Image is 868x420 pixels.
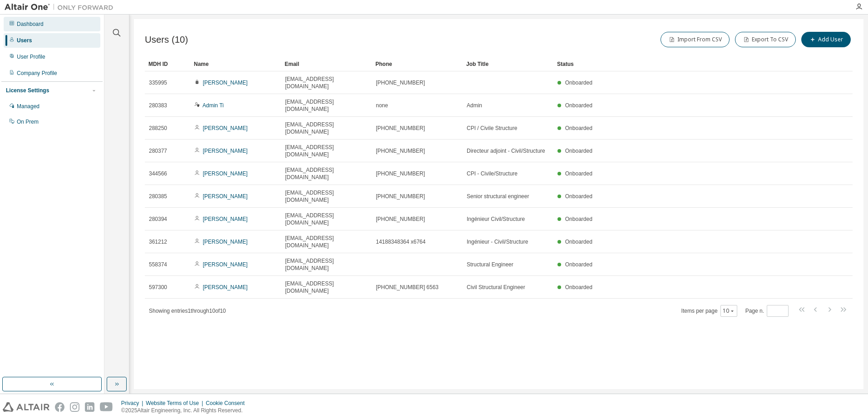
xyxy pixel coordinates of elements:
[203,148,248,154] a: [PERSON_NAME]
[467,284,525,291] span: Civil Structural Engineer
[17,37,32,44] div: Users
[565,216,592,222] span: Onboarded
[565,102,592,109] span: Onboarded
[285,75,368,90] span: [EMAIL_ADDRESS][DOMAIN_NAME]
[376,125,425,132] span: [PHONE_NUMBER]
[206,400,250,407] div: Cookie Consent
[467,261,513,268] span: Structural Engineer
[376,193,425,200] span: [PHONE_NUMBER]
[745,305,789,317] span: Page n.
[17,118,39,125] div: On Prem
[203,125,248,131] a: [PERSON_NAME]
[661,32,730,47] button: Import From CSV
[565,239,592,245] span: Onboarded
[376,215,425,223] span: [PHONE_NUMBER]
[285,98,368,113] span: [EMAIL_ADDRESS][DOMAIN_NAME]
[376,284,439,291] span: [PHONE_NUMBER] 6563
[565,148,592,154] span: Onboarded
[203,216,248,222] a: [PERSON_NAME]
[467,125,517,132] span: CPI / Civile Structure
[203,261,248,268] a: [PERSON_NAME]
[85,402,94,412] img: linkedin.svg
[149,79,167,86] span: 335995
[376,147,425,155] span: [PHONE_NUMBER]
[681,305,737,317] span: Items per page
[466,57,550,71] div: Job Title
[149,261,167,268] span: 558374
[565,80,592,86] span: Onboarded
[149,193,167,200] span: 280385
[285,166,368,181] span: [EMAIL_ADDRESS][DOMAIN_NAME]
[149,147,167,155] span: 280377
[100,402,113,412] img: youtube.svg
[285,257,368,272] span: [EMAIL_ADDRESS][DOMAIN_NAME]
[3,402,49,412] img: altair_logo.svg
[376,79,425,86] span: [PHONE_NUMBER]
[203,193,248,200] a: [PERSON_NAME]
[17,70,57,77] div: Company Profile
[285,189,368,204] span: [EMAIL_ADDRESS][DOMAIN_NAME]
[723,307,735,315] button: 10
[801,32,851,47] button: Add User
[557,57,805,71] div: Status
[149,170,167,177] span: 344566
[285,144,368,158] span: [EMAIL_ADDRESS][DOMAIN_NAME]
[121,400,146,407] div: Privacy
[467,170,518,177] span: CPI - Civile/Structure
[148,57,187,71] div: MDH ID
[467,102,482,109] span: Admin
[146,400,206,407] div: Website Terms of Use
[17,20,44,28] div: Dashboard
[70,402,79,412] img: instagram.svg
[202,102,224,109] a: Admin Ti
[149,125,167,132] span: 288250
[203,80,248,86] a: [PERSON_NAME]
[376,102,388,109] span: none
[17,103,39,110] div: Managed
[285,121,368,135] span: [EMAIL_ADDRESS][DOMAIN_NAME]
[376,238,425,245] span: 14188348364 x6764
[149,238,167,245] span: 361212
[121,407,250,415] p: © 2025 Altair Engineering, Inc. All Rights Reserved.
[565,170,592,177] span: Onboarded
[467,238,528,245] span: Ingénieur - Civil/Structure
[203,170,248,177] a: [PERSON_NAME]
[149,102,167,109] span: 280383
[145,35,188,45] span: Users (10)
[285,280,368,295] span: [EMAIL_ADDRESS][DOMAIN_NAME]
[203,284,248,290] a: [PERSON_NAME]
[467,215,525,223] span: Ingénieur Civil/Structure
[467,193,529,200] span: Senior structural engineer
[735,32,796,47] button: Export To CSV
[467,147,545,155] span: Directeur adjoint - Civil/Structure
[5,3,118,12] img: Altair One
[194,57,277,71] div: Name
[149,284,167,291] span: 597300
[565,193,592,200] span: Onboarded
[565,261,592,268] span: Onboarded
[149,308,226,314] span: Showing entries 1 through 10 of 10
[203,239,248,245] a: [PERSON_NAME]
[285,212,368,226] span: [EMAIL_ADDRESS][DOMAIN_NAME]
[375,57,459,71] div: Phone
[285,57,368,71] div: Email
[6,87,49,94] div: License Settings
[149,215,167,223] span: 280394
[565,125,592,131] span: Onboarded
[565,284,592,290] span: Onboarded
[376,170,425,177] span: [PHONE_NUMBER]
[17,53,45,60] div: User Profile
[285,235,368,249] span: [EMAIL_ADDRESS][DOMAIN_NAME]
[55,402,64,412] img: facebook.svg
